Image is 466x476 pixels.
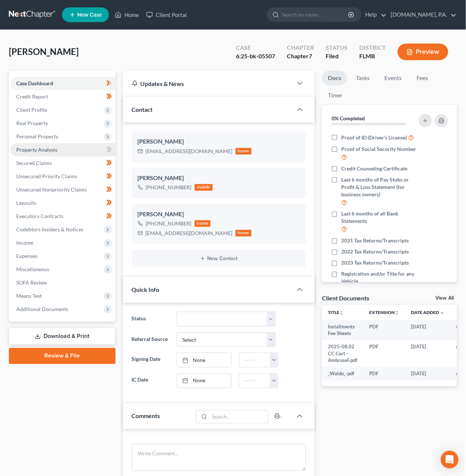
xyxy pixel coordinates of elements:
[16,266,49,272] span: Miscellaneous
[363,320,405,340] td: PDF
[350,71,376,85] a: Tasks
[326,44,347,52] div: Status
[132,286,160,293] span: Quick Info
[10,276,116,289] a: SOFA Review
[16,279,47,286] span: SOFA Review
[132,106,153,113] span: Contact
[362,8,387,21] a: Help
[10,143,116,156] a: Property Analysis
[128,312,174,327] label: Status
[341,248,409,255] span: 2022 Tax Returns/Transcripts
[146,220,192,227] div: [PHONE_NUMBER]
[146,148,233,155] div: [EMAIL_ADDRESS][DOMAIN_NAME]
[16,306,68,312] span: Additional Documents
[236,44,275,52] div: Case
[10,170,116,183] a: Unsecured Priority Claims
[341,134,407,141] span: Proof of ID (Driver's License)
[177,374,231,388] a: None
[441,451,459,469] div: Open Intercom Messenger
[9,348,116,364] a: Review & File
[10,196,116,210] a: Lawsuits
[341,259,409,266] span: 2023 Tax Returns/Transcripts
[16,213,64,219] span: Executory Contracts
[16,107,47,113] span: Client Profile
[16,226,83,232] span: Codebtors Insiders & Notices
[405,340,450,367] td: [DATE]
[341,270,417,285] span: Registration and/or Title for any Vehicle
[16,200,36,206] span: Lawsuits
[177,353,231,367] a: None
[322,340,363,367] td: 2025-08.02 CC Cert - AmbroseF.pdf
[363,367,405,380] td: PDF
[16,133,58,139] span: Personal Property
[16,186,87,193] span: Unsecured Nonpriority Claims
[322,294,369,302] div: Client Documents
[411,310,444,315] a: Date Added expand_more
[398,44,448,60] button: Preview
[395,311,399,315] i: unfold_more
[77,12,102,18] span: New Case
[16,239,33,246] span: Income
[341,165,407,172] span: Credit Counseling Certificate
[128,373,174,388] label: IC Date
[326,52,347,61] div: Filed
[195,184,213,191] div: mobile
[10,77,116,90] a: Case Dashboard
[210,411,268,423] input: Search...
[341,176,417,198] span: Last 6 months of Pay Stubs or Profit & Loss Statement (for business owners)
[16,120,48,126] span: Real Property
[16,160,52,166] span: Secured Claims
[411,71,434,85] a: Fees
[138,210,300,219] div: [PERSON_NAME]
[16,253,37,259] span: Expenses
[332,115,365,121] strong: 0% Completed
[359,52,386,61] div: FLMB
[10,183,116,196] a: Unsecured Nonpriority Claims
[287,44,314,52] div: Chapter
[359,44,386,52] div: District
[322,88,349,103] a: Timer
[16,293,42,299] span: Means Test
[322,71,347,85] a: Docs
[322,320,363,340] td: Installments Fee Sheets
[405,367,450,380] td: [DATE]
[128,332,174,347] label: Referral Source
[16,173,77,179] span: Unsecured Priority Claims
[363,340,405,367] td: PDF
[239,353,270,367] input: -- : --
[9,46,79,57] span: [PERSON_NAME]
[236,52,275,61] div: 6:25-bk-05507
[138,174,300,183] div: [PERSON_NAME]
[378,71,408,85] a: Events
[128,353,174,368] label: Signing Date
[341,210,417,225] span: Last 6 months of all Bank Statements
[111,8,143,21] a: Home
[341,237,409,244] span: 2021 Tax Returns/Transcripts
[236,230,252,237] div: home
[16,93,48,100] span: Credit Report
[10,90,116,103] a: Credit Report
[10,156,116,170] a: Secured Claims
[132,80,284,87] div: Updates & News
[239,374,270,388] input: -- : --
[436,296,454,301] a: View All
[132,413,160,420] span: Comments
[322,367,363,380] td: _Waldo_-pdf
[440,311,444,315] i: expand_more
[195,220,211,227] div: home
[9,328,116,345] a: Download & Print
[138,256,300,262] button: New Contact
[10,210,116,223] a: Executory Contracts
[328,310,344,315] a: Titleunfold_more
[287,52,314,61] div: Chapter
[341,145,416,153] span: Proof of Social Security Number
[309,52,312,59] span: 7
[282,8,349,21] input: Search by name...
[339,311,344,315] i: unfold_more
[405,320,450,340] td: [DATE]
[369,310,399,315] a: Extensionunfold_more
[143,8,191,21] a: Client Portal
[387,8,457,21] a: [DOMAIN_NAME], P.A.
[138,137,300,146] div: [PERSON_NAME]
[146,230,233,237] div: [EMAIL_ADDRESS][DOMAIN_NAME]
